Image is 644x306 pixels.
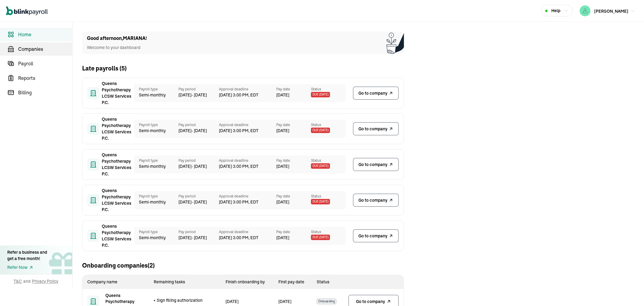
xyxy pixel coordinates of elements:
span: Payroll [18,60,72,67]
span: [DATE] - [DATE] [178,235,219,241]
span: Status [311,86,346,92]
span: Home [18,31,72,38]
span: Payroll type [139,86,174,92]
span: Pay period [178,229,219,235]
a: Go to company [353,158,399,171]
span: Approval deadline [219,122,276,128]
div: Refer a business and get a free month! [7,249,47,262]
span: [DATE] - [DATE] [178,92,219,98]
span: Pay date [276,194,311,199]
a: Go to company [353,229,399,243]
span: T&C [14,278,22,284]
span: [DATE] - [DATE] [178,128,219,134]
span: Go to company [358,161,387,168]
span: Payroll type [139,122,174,128]
span: Privacy Policy [32,278,59,284]
th: Status [312,275,344,289]
span: Companies [18,45,72,53]
span: [DATE] [276,235,289,241]
span: Semi-monthly [139,128,174,134]
h2: Onboarding companies (2) [82,261,155,270]
span: [DATE] 3:00 PM, EDT [219,128,276,134]
span: [DATE] [276,128,289,134]
span: Approval deadline [219,86,276,92]
span: Status [311,158,346,163]
span: Onboarding [317,299,336,304]
span: [DATE] [276,199,289,205]
span: Payroll type [139,194,174,199]
span: Reports [18,74,72,82]
span: Due [DATE] [311,163,330,169]
a: Go to company [353,194,399,207]
span: [DATE] - [DATE] [178,199,219,205]
span: Queens Psychotherapy LCSW Services P.C. [102,223,132,249]
span: Pay date [276,229,311,235]
th: Remaining tasks [149,275,221,289]
span: Payroll type [139,229,174,235]
span: Due [DATE] [311,128,330,133]
span: Queens Psychotherapy LCSW Services P.C. [102,116,132,142]
span: [DATE] [276,163,289,170]
span: Go to company [358,197,387,203]
span: Billing [18,89,72,96]
span: [DATE] [276,92,289,98]
h1: Good afternoon , MARIANA ! [87,35,147,42]
span: Pay period [178,158,219,163]
span: Approval deadline [219,194,276,199]
span: Queens Psychotherapy LCSW Services P.C. [102,187,132,213]
span: [PERSON_NAME] [594,8,628,14]
span: Due [DATE] [311,199,330,204]
span: Go to company [358,233,387,239]
span: Go to company [358,126,387,132]
span: [DATE] 3:00 PM, EDT [219,163,276,170]
nav: Global [6,2,48,20]
th: Finish onboarding by [221,275,274,289]
a: Go to company [353,122,399,135]
span: Pay date [276,158,311,163]
img: Plant illustration [386,31,404,54]
span: and [24,278,31,284]
span: Queens Psychotherapy LCSW Services P.C. [102,80,132,106]
span: Pay period [178,86,219,92]
span: Status [311,122,346,128]
span: Status [311,229,346,235]
p: Welcome to your dashboard [87,44,147,51]
span: Semi-monthly [139,235,174,241]
span: Pay date [276,86,311,92]
th: First pay date [274,275,312,289]
span: Sign filling authorization [157,297,203,303]
span: [DATE] 3:00 PM, EDT [219,235,276,241]
span: Queens Psychotherapy LCSW Services P.C. [102,152,132,177]
span: Semi-monthly [139,199,174,205]
span: Semi-monthly [139,92,174,98]
span: Due [DATE] [311,92,330,97]
span: Approval deadline [219,158,276,163]
a: Refer Now [7,264,47,271]
span: Pay period [178,194,219,199]
span: Help [551,8,560,14]
span: [DATE] 3:00 PM, EDT [219,199,276,205]
span: Go to company [356,298,385,304]
button: [PERSON_NAME] [577,4,638,18]
span: [DATE] 3:00 PM, EDT [219,92,276,98]
span: Pay period [178,122,219,128]
span: Due [DATE] [311,235,330,240]
a: Go to company [353,86,399,100]
span: • [154,297,155,303]
span: Pay date [276,122,311,128]
span: Approval deadline [219,229,276,235]
span: Semi-monthly [139,163,174,170]
th: Company name [82,275,149,289]
span: Status [311,194,346,199]
span: Payroll type [139,158,174,163]
h2: Late payrolls ( 5 ) [82,64,127,73]
button: Help [541,5,573,17]
span: [DATE] - [DATE] [178,163,219,170]
span: Go to company [358,90,387,96]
